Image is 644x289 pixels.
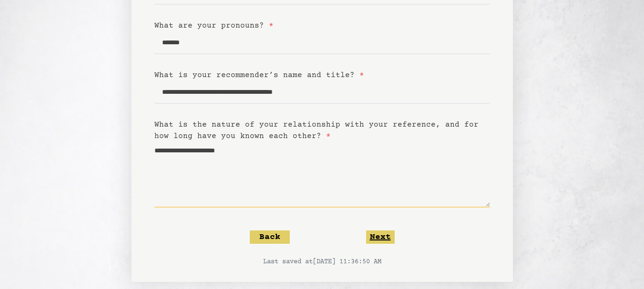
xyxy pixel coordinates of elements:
[154,257,490,267] p: Last saved at [DATE] 11:36:50 AM
[154,71,364,80] label: What is your recommender’s name and title?
[154,120,479,140] label: What is the nature of your relationship with your reference, and for how long have you known each...
[154,21,274,30] label: What are your pronouns?
[250,230,290,244] button: Back
[366,230,395,244] button: Next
